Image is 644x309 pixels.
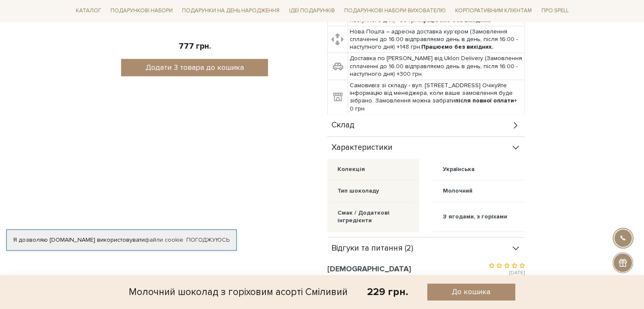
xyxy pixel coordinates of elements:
a: Корпоративним клієнтам [452,3,535,18]
div: З ягодами, з горіхами [443,213,507,221]
span: [DEMOGRAPHIC_DATA] [327,264,411,273]
a: Ідеї подарунків [285,4,338,17]
a: Подарунки на День народження [179,4,283,17]
a: Каталог [72,4,105,17]
a: Про Spell [538,4,572,17]
button: Додати 3 товара до кошика [121,59,268,76]
span: Склад [332,121,354,129]
td: Самовивіз зі складу - вул. [STREET_ADDRESS] Очікуйте інформацію від менеджера, коли ваше замовлен... [348,80,524,115]
span: Характеристики [332,144,392,152]
a: Подарункові набори вихователю [341,3,449,18]
span: 777 грн. [179,41,211,51]
b: Працюємо без вихідних. [421,43,493,50]
div: Колекція [337,166,365,173]
button: До кошика [427,284,515,301]
a: файли cookie [145,236,183,243]
td: Нова Пошта – адресна доставка кур'єром (Замовлення сплаченні до 16:00 відправляємо день в день, п... [348,26,524,53]
div: Українська [443,166,475,173]
div: [DATE] [426,262,525,277]
div: Молочний [443,187,473,195]
td: Доставка по [PERSON_NAME] від Uklon Delivery (Замовлення сплаченні до 16:00 відправляємо день в д... [348,53,524,80]
b: після повної оплати [455,97,514,104]
div: Тип шоколаду [337,187,379,195]
b: Працюємо без вихідних. [419,17,491,24]
a: Погоджуюсь [186,236,229,244]
div: 229 грн. [367,285,408,298]
span: До кошика [452,287,490,297]
div: Я дозволяю [DOMAIN_NAME] використовувати [7,236,236,244]
span: Відгуки та питання (2) [332,245,413,252]
a: Подарункові набори [107,4,176,17]
div: Смак / Додаткові інгредієнти [337,209,409,224]
div: Молочний шоколад з горіховим асорті Сміливий [129,284,348,301]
